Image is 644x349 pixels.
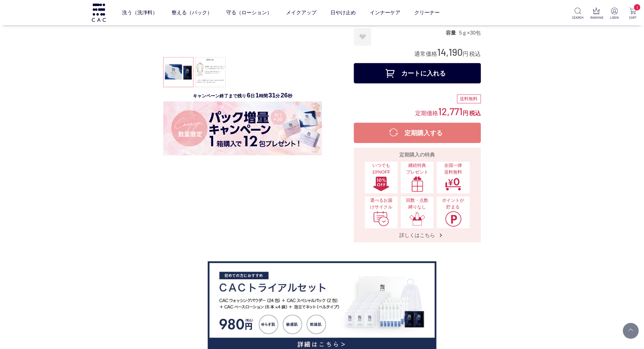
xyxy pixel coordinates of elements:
span: 通常価格 [415,51,437,57]
a: 1 CART [627,8,639,20]
dt: 容量 [446,30,459,36]
span: 税込 [470,110,481,116]
a: メイクアップ [286,4,316,22]
button: カートに入れる [354,63,481,83]
dd: 5ｇ×30包 [459,30,481,36]
img: 継続特典プレゼント [409,176,426,192]
button: 定期購入する [354,123,481,143]
span: いつでも10%OFF [368,162,395,176]
span: 定期価格 [416,109,438,116]
a: 守る（ローション） [226,4,272,22]
p: SEARCH [572,15,584,20]
a: 整える（パック） [172,4,212,22]
a: インナーケア [370,4,400,22]
a: RANKING [591,8,602,20]
span: 全国一律 送料無料 [440,162,466,176]
img: 選べるお届けサイクル [373,211,390,227]
span: 税込 [470,51,481,57]
span: 選べるお届けサイクル [368,197,395,211]
span: 継続特典 プレゼント [404,162,430,176]
span: 円 [463,51,469,57]
a: LOGIN [609,8,620,20]
img: 全国一律送料無料 [445,176,462,192]
span: 詳しくはこちら [393,232,442,239]
div: 送料無料 [457,95,481,103]
img: いつでも10%OFF [373,176,390,192]
img: logo [91,3,107,22]
a: お気に入りに登録する [354,28,371,46]
div: 定期購入の特典 [356,151,478,159]
a: SEARCH [572,8,584,20]
p: RANKING [591,15,602,20]
span: 円 [463,110,469,116]
span: 回数・点数縛りなし [404,197,430,211]
span: ポイントが貯まる [440,197,466,211]
a: 日やけ止め [330,4,356,22]
a: 定期購入の特典 いつでも10%OFFいつでも10%OFF 継続特典プレゼント継続特典プレゼント 全国一律送料無料全国一律送料無料 選べるお届けサイクル選べるお届けサイクル 回数・点数縛りなし回数... [354,148,481,242]
p: LOGIN [609,15,620,20]
img: 回数・点数縛りなし [409,211,426,227]
span: 1 [634,4,641,10]
span: 14,190 [437,46,463,58]
a: 洗う（洗浄料） [122,4,158,22]
img: ポイントが貯まる [445,211,462,227]
span: 12,771 [438,105,463,117]
p: CART [627,15,639,20]
a: クリーナー [414,4,440,22]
